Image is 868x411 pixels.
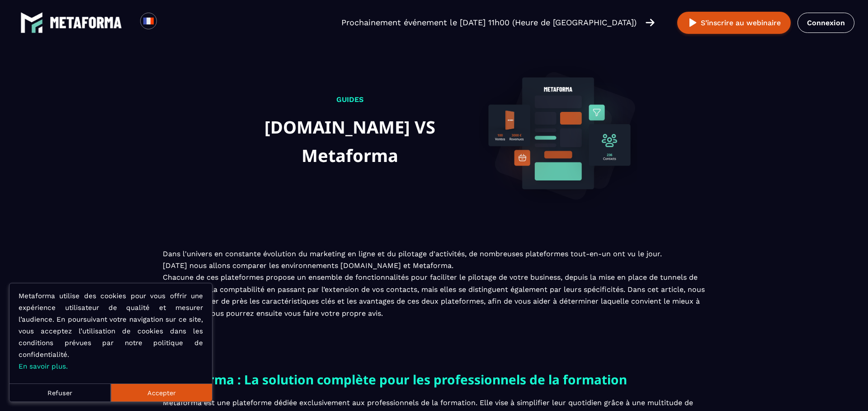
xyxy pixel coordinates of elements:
[20,11,43,34] img: logo
[143,15,154,27] img: fr
[50,17,122,28] img: logo
[111,383,212,402] button: Accepter
[677,12,791,34] button: S’inscrire au webinaire
[165,17,171,28] input: Search for option
[341,16,637,29] p: Prochainement événement le [DATE] 11h00 (Heure de [GEOGRAPHIC_DATA])
[646,18,655,28] img: arrow-right
[19,362,68,370] a: En savoir plus.
[19,290,203,372] p: Metaforma utilise des cookies pour vous offrir une expérience utilisateur de qualité et mesurer l...
[163,369,705,390] h2: Metaforma : La solution complète pour les professionnels de la formation
[157,13,179,32] div: Search for option
[231,113,470,169] h1: [DOMAIN_NAME] VS Metaforma
[479,54,637,212] img: logiciel-background
[687,17,698,28] img: play
[163,248,705,319] p: Dans l'univers en constante évolution du marketing en ligne et du pilotage d'activités, de nombre...
[9,383,111,402] button: Refuser
[231,94,470,106] p: Guides
[797,13,854,33] a: Connexion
